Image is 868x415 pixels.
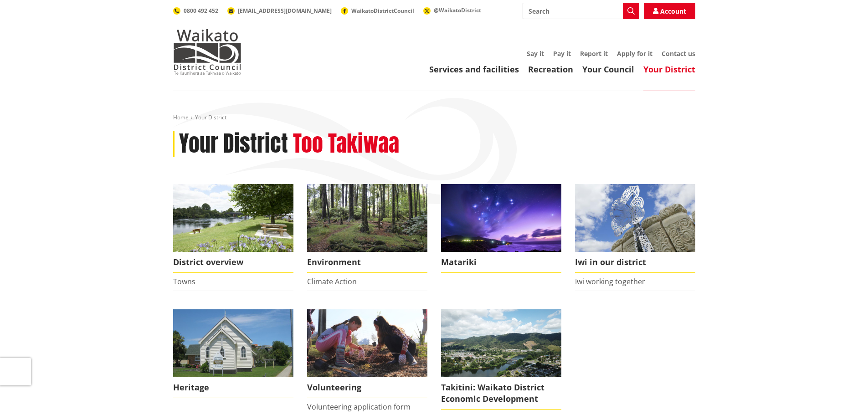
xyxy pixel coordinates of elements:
[179,131,288,157] h1: Your District
[351,7,414,15] span: WaikatoDistrictCouncil
[173,377,293,398] span: Heritage
[173,184,293,252] img: Ngaruawahia 0015
[441,184,561,252] img: Matariki over Whiaangaroa
[644,3,695,19] a: Account
[293,131,399,157] h2: Too Takiwaa
[429,64,519,75] a: Services and facilities
[575,252,695,273] span: Iwi in our district
[662,49,695,58] a: Contact us
[307,402,411,412] a: Volunteering application form
[617,49,652,58] a: Apply for it
[173,309,293,398] a: Raglan Church Heritage
[173,277,195,287] a: Towns
[173,309,293,377] img: Raglan Church
[643,64,695,75] a: Your District
[434,6,481,14] span: @WaikatoDistrict
[307,252,427,273] span: Environment
[173,7,218,15] a: 0800 492 452
[441,252,561,273] span: Matariki
[527,49,544,58] a: Say it
[441,309,561,377] img: ngaaruawaahia
[227,7,332,15] a: [EMAIL_ADDRESS][DOMAIN_NAME]
[423,6,481,14] a: @WaikatoDistrict
[307,184,427,252] img: biodiversity- Wright's Bush_16x9 crop
[553,49,571,58] a: Pay it
[575,277,645,287] a: Iwi working together
[575,184,695,252] img: Turangawaewae Ngaruawahia
[173,29,241,75] img: Waikato District Council - Te Kaunihera aa Takiwaa o Waikato
[341,7,414,15] a: WaikatoDistrictCouncil
[238,7,332,15] span: [EMAIL_ADDRESS][DOMAIN_NAME]
[307,377,427,398] span: Volunteering
[307,309,427,398] a: volunteer icon Volunteering
[173,114,695,122] nav: breadcrumb
[173,184,293,273] a: Ngaruawahia 0015 District overview
[307,184,427,273] a: Environment
[580,49,608,58] a: Report it
[195,113,226,121] span: Your District
[523,3,639,19] input: Search input
[307,277,357,287] a: Climate Action
[441,184,561,273] a: Matariki
[173,113,189,121] a: Home
[441,377,561,410] span: Takitini: Waikato District Economic Development
[184,7,218,15] span: 0800 492 452
[307,309,427,377] img: volunteer icon
[528,64,573,75] a: Recreation
[173,252,293,273] span: District overview
[582,64,634,75] a: Your Council
[826,377,859,410] iframe: Messenger Launcher
[575,184,695,273] a: Turangawaewae Ngaruawahia Iwi in our district
[441,309,561,410] a: Takitini: Waikato District Economic Development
